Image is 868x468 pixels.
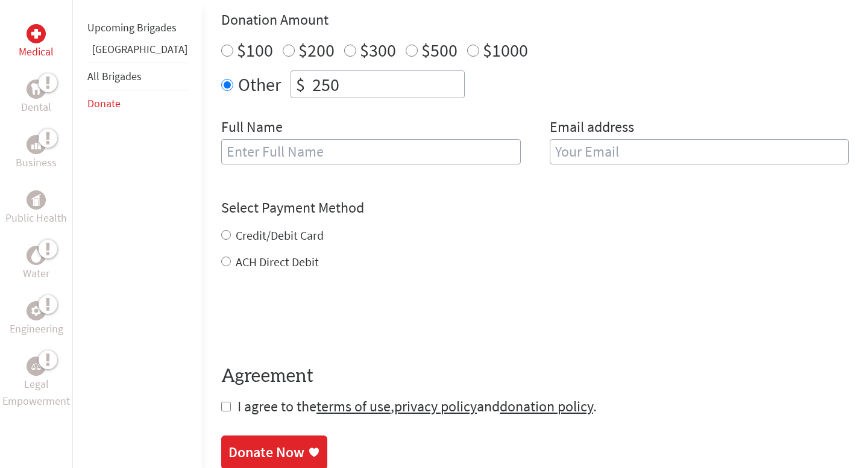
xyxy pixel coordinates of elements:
[21,80,51,116] a: DentalDental
[221,117,283,139] label: Full Name
[31,363,41,370] img: Legal Empowerment
[87,20,177,34] a: Upcoming Brigades
[236,254,319,269] label: ACH Direct Debit
[237,397,597,416] span: I agree to the , and .
[16,135,57,171] a: BusinessBusiness
[31,83,41,95] img: Dental
[5,190,67,226] a: Public HealthPublic Health
[221,139,521,164] input: Enter Full Name
[394,397,477,416] a: privacy policy
[27,190,46,210] div: Public Health
[23,265,49,282] p: Water
[221,10,849,30] h4: Donation Amount
[360,39,396,61] label: $300
[21,99,51,116] p: Dental
[500,397,593,416] a: donation policy
[550,139,849,164] input: Your Email
[31,194,41,206] img: Public Health
[550,117,634,139] label: Email address
[310,71,464,98] input: Enter Amount
[23,246,49,282] a: WaterWater
[236,228,324,243] label: Credit/Debit Card
[31,29,41,39] img: Medical
[27,301,46,320] div: Engineering
[221,366,849,387] h4: Agreement
[2,376,70,410] p: Legal Empowerment
[31,140,41,149] img: Business
[291,71,310,98] div: $
[316,397,391,416] a: terms of use
[27,246,46,265] div: Water
[2,357,70,410] a: Legal EmpowermentLegal Empowerment
[221,198,849,217] h4: Select Payment Method
[483,39,528,61] label: $1000
[421,39,458,61] label: $500
[87,41,187,63] li: Guatemala
[298,39,335,61] label: $200
[31,306,41,316] img: Engineering
[221,295,404,342] iframe: reCAPTCHA
[27,24,46,43] div: Medical
[31,248,41,262] img: Water
[238,70,281,98] label: Other
[27,357,46,376] div: Legal Empowerment
[237,39,273,61] label: $100
[19,43,54,60] p: Medical
[87,96,121,110] a: Donate
[92,42,187,56] a: [GEOGRAPHIC_DATA]
[87,69,142,83] a: All Brigades
[19,24,54,60] a: MedicalMedical
[16,154,57,171] p: Business
[27,80,46,99] div: Dental
[87,90,187,117] li: Donate
[87,14,187,41] li: Upcoming Brigades
[27,135,46,154] div: Business
[10,301,63,337] a: EngineeringEngineering
[228,443,304,462] div: Donate Now
[87,63,187,90] li: All Brigades
[10,320,63,337] p: Engineering
[5,210,67,226] p: Public Health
